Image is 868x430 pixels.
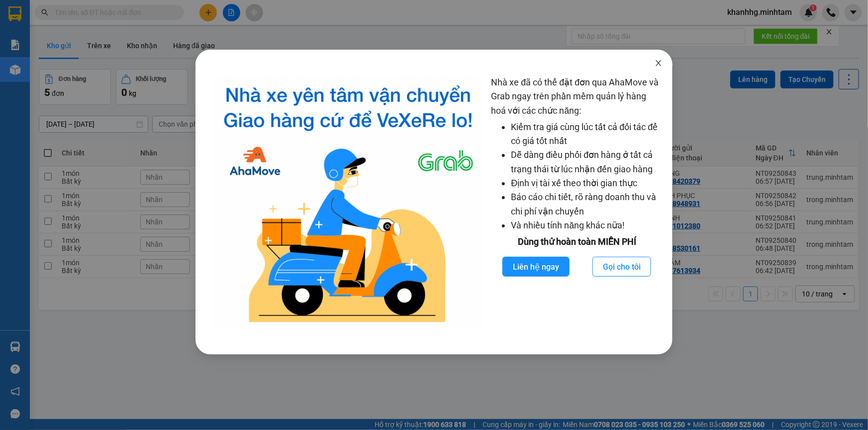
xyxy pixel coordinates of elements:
[491,75,663,330] div: Nhà xe đã có thể đặt đơn qua AhaMove và Grab ngay trên phần mềm quản lý hàng hoá với các chức năng:
[511,176,663,190] li: Định vị tài xế theo thời gian thực
[511,148,663,176] li: Dễ dàng điều phối đơn hàng ở tất cả trạng thái từ lúc nhận đến giao hàng
[511,190,663,218] li: Báo cáo chi tiết, rõ ràng doanh thu và chi phí vận chuyển
[491,235,663,249] div: Dùng thử hoàn toàn MIỄN PHÍ
[511,120,663,148] li: Kiểm tra giá cùng lúc tất cả đối tác để có giá tốt nhất
[213,75,483,330] img: logo
[513,261,559,273] span: Liên hệ ngay
[655,59,663,67] span: close
[511,218,663,232] li: Và nhiều tính năng khác nữa!
[603,261,641,273] span: Gọi cho tôi
[502,257,570,277] button: Liên hệ ngay
[592,257,651,277] button: Gọi cho tôi
[645,50,673,77] button: Close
